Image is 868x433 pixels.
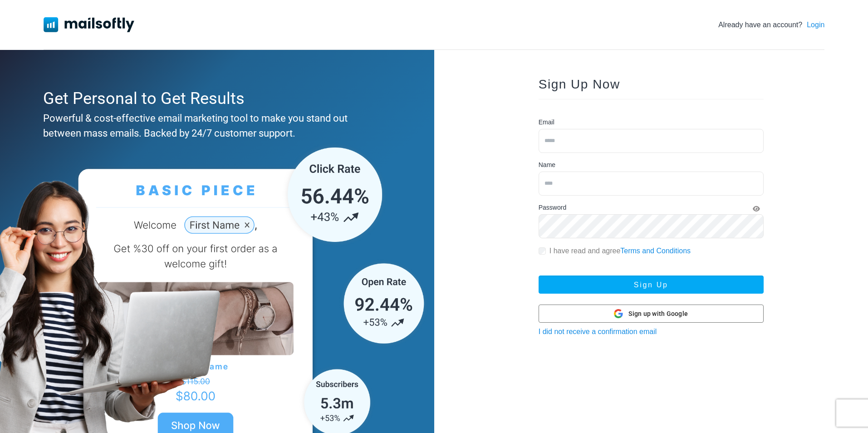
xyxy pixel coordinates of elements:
[44,17,134,32] img: Mailsoftly
[539,160,555,170] label: Name
[43,86,387,111] div: Get Personal to Get Results
[620,247,691,255] a: Terms and Conditions
[43,111,387,141] div: Powerful & cost-effective email marketing tool to make you stand out between mass emails. Backed ...
[539,305,764,323] button: Sign up with Google
[549,246,691,256] label: I have read and agree
[539,276,764,294] button: Sign Up
[539,203,566,212] label: Password
[628,309,688,319] span: Sign up with Google
[753,206,760,212] i: Show Password
[718,20,824,30] div: Already have an account?
[539,77,620,91] span: Sign Up Now
[539,118,554,127] label: Email
[807,20,824,30] a: Login
[539,328,657,335] a: I did not receive a confirmation email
